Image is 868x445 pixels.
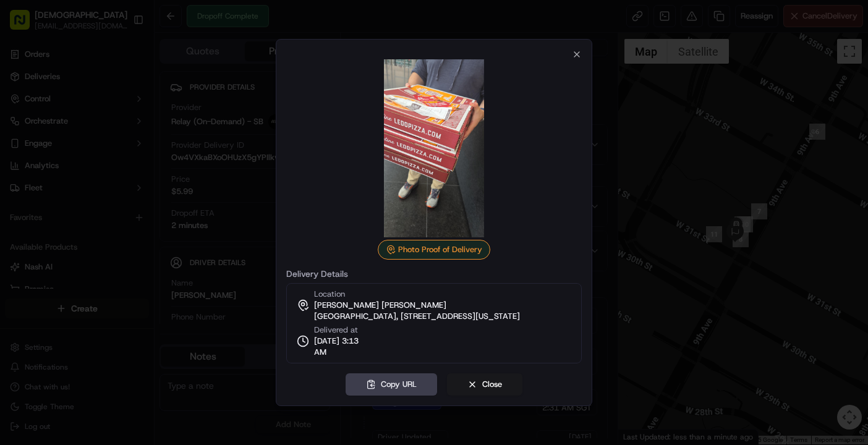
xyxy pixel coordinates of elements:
[378,240,490,260] div: Photo Proof of Delivery
[104,181,114,191] div: 💻
[32,80,223,93] input: Got a question? Start typing here...
[286,269,582,278] label: Delivery Details
[346,373,437,396] button: Copy URL
[42,119,203,131] div: Start new chat
[314,311,520,322] span: [GEOGRAPHIC_DATA], [STREET_ADDRESS][US_STATE]
[314,289,345,300] span: Location
[12,50,225,70] p: Welcome 👋
[7,175,100,197] a: 📗Knowledge Base
[345,59,523,237] img: photo_proof_of_delivery image
[117,180,198,192] span: API Documentation
[314,336,371,358] span: [DATE] 3:13 AM
[447,373,522,396] button: Close
[210,122,225,137] button: Start new chat
[25,180,95,192] span: Knowledge Base
[12,119,35,141] img: 1736555255976-a54dd68f-1ca7-489b-9aae-adbdc363a1c4
[87,210,150,219] a: Powered byPylon
[314,324,371,336] span: Delivered at
[12,13,37,38] img: Nash
[123,210,150,219] span: Pylon
[100,175,203,197] a: 💻API Documentation
[314,300,446,311] span: [PERSON_NAME] [PERSON_NAME]
[12,181,22,191] div: 📗
[42,131,156,141] div: We're available if you need us!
